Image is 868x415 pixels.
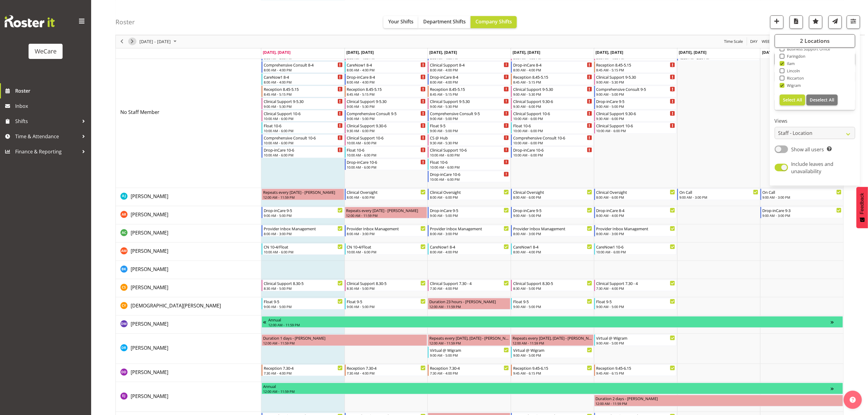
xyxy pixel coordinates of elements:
td: Catherine Stewart resource [116,279,261,297]
div: 9:00 AM - 5:00 PM [596,104,675,109]
span: [PERSON_NAME] [131,248,168,254]
div: 10:00 AM - 6:00 PM [596,249,675,254]
div: 10:00 AM - 6:00 PM [264,128,343,133]
a: No Staff Member [120,108,160,116]
div: No Staff Member"s event - Reception 8.45-5.15 Begin From Thursday, October 9, 2025 at 8:45:00 AM ... [511,74,594,85]
div: 8:00 AM - 3:00 PM [430,231,509,236]
div: No Staff Member"s event - CareNow1 8-4 Begin From Monday, October 6, 2025 at 8:00:00 AM GMT+13:00... [262,74,344,85]
div: Clinical Oversight [513,189,592,195]
div: Reception 8.45-5.15 [264,86,343,92]
div: 8:00 AM - 6:00 PM [596,195,675,200]
span: Finance & Reporting [15,147,79,156]
div: Clinical Support 10-6 [347,135,426,141]
div: No Staff Member"s event - Reception 8.45-5.15 Begin From Tuesday, October 7, 2025 at 8:45:00 AM G... [345,86,427,97]
div: Annual [268,317,831,323]
div: 9:00 AM - 5:30 PM [264,104,343,109]
div: No Staff Member"s event - Clinical Support 9-5.30 Begin From Monday, October 6, 2025 at 9:00:00 A... [262,98,344,109]
div: 7:30 AM - 4:00 PM [596,286,675,291]
div: No Staff Member"s event - Clinical Support 8-4 Begin From Wednesday, October 8, 2025 at 8:00:00 A... [428,61,510,73]
div: 10:00 AM - 6:00 PM [264,140,343,145]
div: Andrea Ramirez"s event - Drop-inCare 9-5 Begin From Monday, October 6, 2025 at 9:00:00 AM GMT+13:... [262,207,344,218]
span: Your Shifts [388,18,413,25]
div: 12:00 AM - 11:59 PM [263,195,343,200]
div: Drop-inCare 8-4 [347,74,426,80]
div: 8:00 AM - 4:00 PM [347,80,426,84]
div: 8:00 AM - 4:00 PM [430,249,509,254]
div: Christianna Yu"s event - Float 9-5 Begin From Thursday, October 9, 2025 at 9:00:00 AM GMT+13:00 E... [511,298,594,310]
span: Shifts [15,117,79,126]
div: Drop-inCare 9-5 [264,207,343,213]
div: Clinical Support 9-5.30 [596,74,675,80]
td: AJ Jones resource [116,188,261,206]
div: No Staff Member"s event - Reception 8.45-5.15 Begin From Friday, October 10, 2025 at 8:45:00 AM G... [594,61,677,73]
div: 10:00 AM - 6:00 PM [513,116,592,121]
div: No Staff Member"s event - Float 10-6 Begin From Thursday, October 9, 2025 at 10:00:00 AM GMT+13:0... [511,122,594,134]
div: No Staff Member"s event - Drop-inCare 10-6 Begin From Wednesday, October 8, 2025 at 10:00:00 AM G... [428,171,510,182]
button: Deselect All [806,94,838,105]
div: AJ Jones"s event - Clinical Oversight Begin From Wednesday, October 8, 2025 at 8:00:00 AM GMT+13:... [428,189,510,200]
div: Float 9-5 [347,298,426,304]
div: No Staff Member"s event - CareNow1 8-4 Begin From Tuesday, October 7, 2025 at 8:00:00 AM GMT+13:0... [345,61,427,73]
span: Roster [15,86,88,95]
div: 8:00 AM - 4:00 PM [513,249,592,254]
span: Include leaves and unavailability [791,160,834,174]
span: Time & Attendance [15,132,79,141]
div: AJ Jones"s event - Clinical Oversight Begin From Tuesday, October 7, 2025 at 8:00:00 AM GMT+13:00... [345,189,427,200]
div: Drop-inCare 8-4 [596,207,675,213]
button: Select All [780,94,805,105]
div: Clinical Support 10-6 [430,147,509,153]
span: Select All [783,97,802,102]
span: Lincoln [784,68,800,73]
div: 8:00 AM - 3:00 PM [596,231,675,236]
div: No Staff Member"s event - Comprehensive Consult 8-4 Begin From Monday, October 6, 2025 at 8:00:00... [262,61,344,73]
div: No Staff Member"s event - Drop-inCare 9-5 Begin From Friday, October 10, 2025 at 9:00:00 AM GMT+1... [594,98,677,109]
div: 9:30 AM - 6:00 PM [513,104,592,109]
div: No Staff Member"s event - Clinical Support 9-5.30 Begin From Thursday, October 9, 2025 at 9:00:00... [511,86,594,97]
div: 10:00 AM - 6:00 PM [513,153,592,157]
span: [DATE] - [DATE] [139,38,171,45]
div: No Staff Member"s event - Float 10-6 Begin From Tuesday, October 7, 2025 at 10:00:00 AM GMT+13:00... [345,146,427,158]
div: 10:00 AM - 6:00 PM [513,140,592,145]
div: Drop-inCare 9-5 [430,207,509,213]
div: Andrew Casburn"s event - Provider Inbox Management Begin From Monday, October 6, 2025 at 8:00:00 ... [262,225,344,237]
span: Time Scale [723,38,743,45]
div: AJ Jones"s event - Clinical Oversight Begin From Thursday, October 9, 2025 at 8:00:00 AM GMT+13:0... [511,189,594,200]
td: Andrew Casburn resource [116,225,261,243]
div: Andrew Casburn"s event - Provider Inbox Management Begin From Tuesday, October 7, 2025 at 8:00:00... [345,225,427,237]
button: Download a PDF of the roster according to the set date range. [790,15,803,29]
div: No Staff Member"s event - Float 9-5 Begin From Wednesday, October 8, 2025 at 9:00:00 AM GMT+13:00... [428,122,510,134]
div: No Staff Member"s event - Drop-inCare 10-6 Begin From Monday, October 6, 2025 at 10:00:00 AM GMT+... [262,146,344,158]
div: Drop-inCare 9-5 [596,98,675,104]
div: No Staff Member"s event - Comprehensive Consult 10-6 Begin From Thursday, October 9, 2025 at 10:0... [511,134,594,146]
div: 10:00 AM - 6:00 PM [430,153,509,157]
span: Feedback [859,193,865,214]
div: 8:30 AM - 5:00 PM [347,286,426,291]
div: Clinical Support 10-6 [513,110,592,116]
div: Clinical Support 7.30 - 4 [430,280,509,286]
div: Clinical Oversight [347,189,426,195]
div: Reception 8.45-5.15 [596,62,675,68]
div: Andrea Ramirez"s event - Drop-inCare 9-5 Begin From Thursday, October 9, 2025 at 9:00:00 AM GMT+1... [511,207,594,218]
div: Ashley Mendoza"s event - CN 10-4/Float Begin From Monday, October 6, 2025 at 10:00:00 AM GMT+13:0... [262,243,344,255]
div: Float 9-5 [596,298,675,304]
a: [PERSON_NAME] [131,284,168,291]
img: Rosterit website logo [5,15,55,27]
td: Ashley Mendoza resource [116,243,261,261]
div: Drop-inCare 8-4 [513,62,592,68]
div: AJ Jones"s event - On Call Begin From Saturday, October 11, 2025 at 9:00:00 AM GMT+13:00 Ends At ... [677,189,760,200]
div: No Staff Member"s event - Float 10-6 Begin From Monday, October 6, 2025 at 10:00:00 AM GMT+13:00 ... [262,122,344,134]
div: Provider Inbox Management [347,225,426,232]
div: Drop-inCare 10-6 [430,171,509,177]
div: Clinical Oversight [430,189,509,195]
div: 10:00 AM - 6:00 PM [347,249,426,254]
div: 8:00 AM - 6:00 PM [347,195,426,200]
div: No Staff Member"s event - Drop-inCare 10-6 Begin From Thursday, October 9, 2025 at 10:00:00 AM GM... [511,146,594,158]
div: Andrea Ramirez"s event - Drop-inCare 9-3 Begin From Sunday, October 12, 2025 at 9:00:00 AM GMT+13... [760,207,843,218]
button: Feedback - Show survey [856,187,868,228]
div: Provider Inbox Management [513,225,592,232]
div: 10:00 AM - 6:00 PM [513,128,592,133]
button: Department Shifts [418,16,471,28]
div: Reception 8.45-5.15 [430,86,509,92]
div: Repeats every [DATE] - [PERSON_NAME] [346,207,426,213]
a: [PERSON_NAME] [131,229,168,236]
